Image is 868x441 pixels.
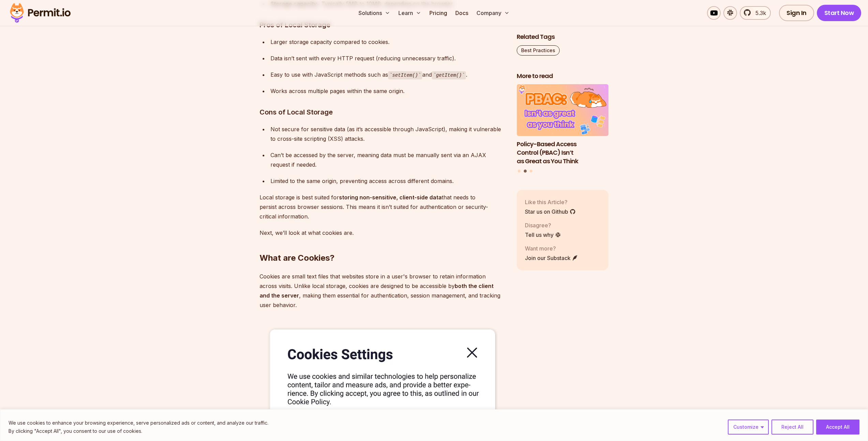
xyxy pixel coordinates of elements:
li: 2 of 3 [517,85,609,166]
h2: More to read [517,72,609,80]
a: Docs [453,6,471,20]
div: Not secure for sensitive data (as it’s accessible through JavaScript), making it vulnerable to cr... [270,124,506,143]
h3: Cons of Local Storage [260,107,506,118]
div: Posts [517,85,609,174]
button: Go to slide 3 [530,170,532,172]
button: Accept All [816,420,859,435]
button: Company [474,6,512,20]
div: Easy to use with JavaScript methods such as and . [270,70,506,80]
button: Solutions [356,6,393,20]
button: Go to slide 1 [518,170,520,172]
code: getItem() [432,71,466,79]
button: Go to slide 2 [524,170,527,173]
div: Limited to the same origin, preventing access across different domains. [270,176,506,186]
h2: Related Tags [517,33,609,41]
p: By clicking "Accept All", you consent to our use of cookies. [9,427,268,435]
a: 5.3k [740,6,771,20]
a: Pricing [427,6,450,20]
p: Cookies are small text files that websites store in a user's browser to retain information across... [260,272,506,310]
button: Learn [396,6,424,20]
p: Want more? [525,244,578,253]
span: 5.3k [751,9,766,17]
h2: What are Cookies? [260,225,506,263]
a: Start Now [817,5,862,21]
strong: storing non-sensitive, client-side data [339,194,442,201]
div: Larger storage capacity compared to cookies. [270,37,506,47]
img: Policy-Based Access Control (PBAC) Isn’t as Great as You Think [517,85,609,136]
div: Works across multiple pages within the same origin. [270,86,506,96]
a: Sign In [779,5,814,21]
p: Local storage is best suited for that needs to persist across browser sessions. This means it isn... [260,193,506,221]
p: Like this Article? [525,198,576,206]
div: Can’t be accessed by the server, meaning data must be manually sent via an AJAX request if needed. [270,150,506,169]
button: Customize [728,420,769,435]
div: Data isn’t sent with every HTTP request (reducing unnecessary traffic). [270,54,506,63]
img: Permit logo [7,1,74,25]
a: Best Practices [517,45,560,56]
button: Reject All [771,420,813,435]
a: Tell us why [525,231,561,239]
a: Join our Substack [525,254,578,262]
h3: Policy-Based Access Control (PBAC) Isn’t as Great as You Think [517,140,609,165]
a: Star us on Github [525,208,576,216]
a: Policy-Based Access Control (PBAC) Isn’t as Great as You ThinkPolicy-Based Access Control (PBAC) ... [517,85,609,166]
code: setItem() [388,71,422,79]
p: We use cookies to enhance your browsing experience, serve personalized ads or content, and analyz... [9,419,268,427]
p: Disagree? [525,221,561,229]
p: Next, we’ll look at what cookies are. [260,228,506,238]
